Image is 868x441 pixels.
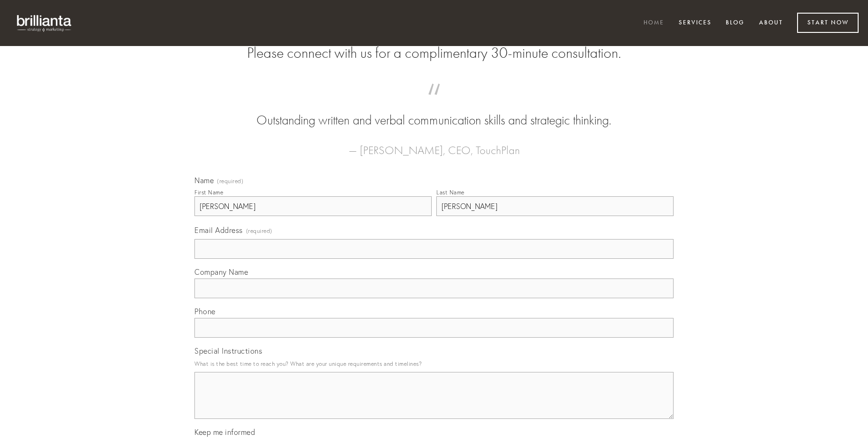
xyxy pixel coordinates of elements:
[436,189,465,196] div: Last Name
[209,130,659,160] figcaption: — [PERSON_NAME], CEO, TouchPlan
[194,357,674,370] p: What is the best time to reach you? What are your unique requirements and timelines?
[753,15,789,31] a: About
[194,225,243,235] span: Email Address
[637,15,670,31] a: Home
[194,189,223,196] div: First Name
[194,346,262,356] span: Special Instructions
[194,307,216,316] span: Phone
[246,224,272,237] span: (required)
[9,9,80,37] img: brillianta - research, strategy, marketing
[217,178,243,184] span: (required)
[194,176,214,185] span: Name
[209,93,659,130] blockquote: Outstanding written and verbal communication skills and strategic thinking.
[194,427,255,437] span: Keep me informed
[194,267,248,277] span: Company Name
[797,13,859,33] a: Start Now
[720,15,751,31] a: Blog
[209,93,659,111] span: “
[673,15,718,31] a: Services
[194,44,674,62] h2: Please connect with us for a complimentary 30-minute consultation.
